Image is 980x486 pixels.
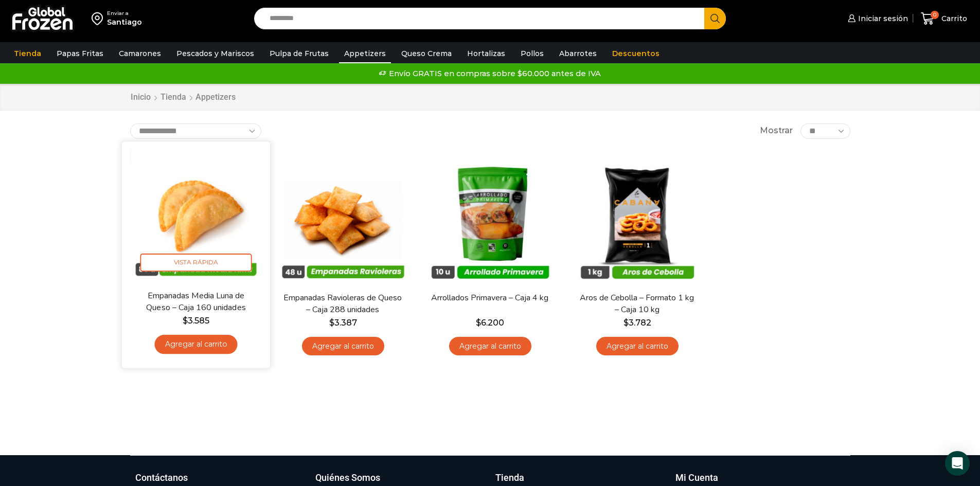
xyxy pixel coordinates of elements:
[939,13,967,24] span: Carrito
[315,471,380,484] h3: Quiénes Somos
[760,125,793,137] span: Mostrar
[931,11,939,19] span: 0
[329,318,334,328] span: $
[130,92,236,103] nav: Breadcrumb
[182,315,187,325] span: $
[171,44,259,63] a: Pescados y Mariscos
[195,92,236,102] h1: Appetizers
[114,44,166,63] a: Camarones
[462,44,510,63] a: Hortalizas
[623,318,629,328] span: $
[339,44,391,63] a: Appetizers
[495,471,524,484] h3: Tienda
[945,451,970,476] div: Open Intercom Messenger
[264,44,334,63] a: Pulpa de Frutas
[396,44,457,63] a: Queso Crema
[449,337,531,356] a: Agregar al carrito: “Arrollados Primavera - Caja 4 kg”
[431,292,549,304] a: Arrollados Primavera – Caja 4 kg
[92,10,107,27] img: address-field-icon.svg
[476,318,504,328] bdi: 6.200
[845,8,908,29] a: Iniciar sesión
[107,17,142,27] div: Santiago
[135,471,188,484] h3: Contáctanos
[554,44,602,63] a: Abarrotes
[140,254,252,272] span: Vista Rápida
[918,7,970,31] a: 0 Carrito
[856,13,908,24] span: Iniciar sesión
[596,337,679,356] a: Agregar al carrito: “Aros de Cebolla - Formato 1 kg - Caja 10 kg”
[182,315,209,325] bdi: 3.585
[476,318,481,328] span: $
[136,290,255,314] a: Empanadas Media Luna de Queso – Caja 160 unidades
[302,337,384,356] a: Agregar al carrito: “Empanadas Ravioleras de Queso - Caja 288 unidades”
[9,44,46,63] a: Tienda
[515,44,549,63] a: Pollos
[607,44,665,63] a: Descuentos
[704,8,726,29] button: Search button
[329,318,357,328] bdi: 3.387
[51,44,109,63] a: Papas Fritas
[154,335,237,354] a: Agregar al carrito: “Empanadas Media Luna de Queso - Caja 160 unidades”
[130,92,151,103] a: Inicio
[578,292,696,316] a: Aros de Cebolla – Formato 1 kg – Caja 10 kg
[160,92,187,103] a: Tienda
[283,292,402,316] a: Empanadas Ravioleras de Queso – Caja 288 unidades
[623,318,651,328] bdi: 3.782
[130,123,261,139] select: Pedido de la tienda
[107,10,142,17] div: Enviar a
[675,471,718,484] h3: Mi Cuenta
